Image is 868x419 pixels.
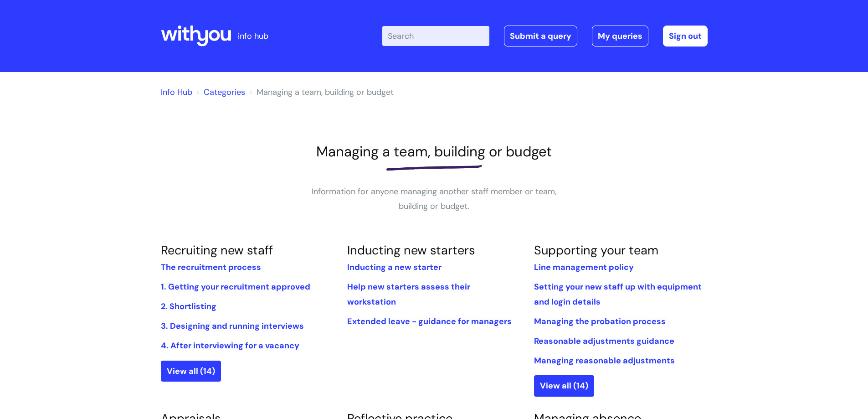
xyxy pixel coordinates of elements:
p: info hub [238,29,268,43]
a: 2. Shortlisting [161,301,216,312]
a: 3. Designing and running interviews [161,321,304,331]
li: Solution home [195,85,245,99]
input: Search [382,26,489,46]
a: Submit a query [504,26,577,47]
a: Reasonable adjustments guidance [534,336,674,347]
a: Extended leave - guidance for managers [347,316,512,327]
a: Info Hub [161,87,192,98]
a: View all (14) [534,375,594,396]
a: The recruitment process [161,262,261,273]
h1: Managing a team, building or budget [161,143,708,160]
a: My queries [592,26,648,47]
a: Categories [204,87,245,98]
a: 1. Getting your recruitment approved [161,281,310,292]
a: Recruiting new staff [161,242,273,258]
a: 4. After interviewing for a vacancy [161,340,299,351]
a: Setting your new staff up with equipment and login details [534,281,702,307]
a: Inducting new starters [347,242,475,258]
a: Managing reasonable adjustments [534,355,675,366]
a: View all (14) [161,361,221,382]
a: Help new starters assess their workstation [347,281,470,307]
li: Managing a team, building or budget [247,85,394,99]
p: Information for anyone managing another staff member or team, building or budget. [298,184,571,214]
a: Line management policy [534,262,634,273]
div: | - [382,26,708,47]
a: Inducting a new starter [347,262,442,273]
a: Sign out [663,26,708,47]
a: Managing the probation process [534,316,666,327]
a: Supporting your team [534,242,658,258]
